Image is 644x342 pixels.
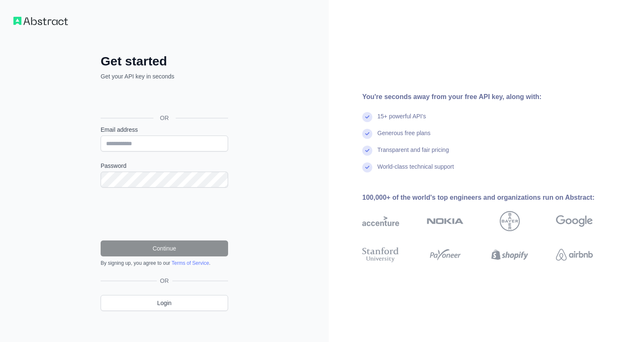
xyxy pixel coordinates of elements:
[362,193,620,203] div: 100,000+ of the world's top engineers and organizations run on Abstract:
[427,211,464,231] img: nokia
[377,112,426,129] div: 15+ powerful API's
[101,90,226,108] div: Iniciar sesión con Google. Se abre en una nueva pestaña.
[101,240,228,256] button: Continue
[556,245,593,264] img: airbnb
[101,125,228,134] label: Email address
[556,211,593,231] img: google
[362,92,620,102] div: You're seconds away from your free API key, along with:
[427,245,464,264] img: payoneer
[377,146,449,162] div: Transparent and fair pricing
[362,129,372,139] img: check mark
[96,90,231,108] iframe: Botón Iniciar sesión con Google
[153,114,176,122] span: OR
[101,162,228,170] label: Password
[362,245,399,264] img: stanford university
[362,146,372,156] img: check mark
[500,211,520,231] img: bayer
[13,17,68,25] img: Workflow
[377,162,454,179] div: World-class technical support
[171,260,209,266] a: Terms of Service
[157,277,172,285] span: OR
[101,295,228,311] a: Login
[101,72,228,81] p: Get your API key in seconds
[377,129,431,146] div: Generous free plans
[101,198,228,230] iframe: reCAPTCHA
[101,260,228,266] div: By signing up, you agree to our .
[491,245,528,264] img: shopify
[101,54,228,69] h2: Get started
[362,112,372,122] img: check mark
[362,211,399,231] img: accenture
[362,162,372,172] img: check mark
